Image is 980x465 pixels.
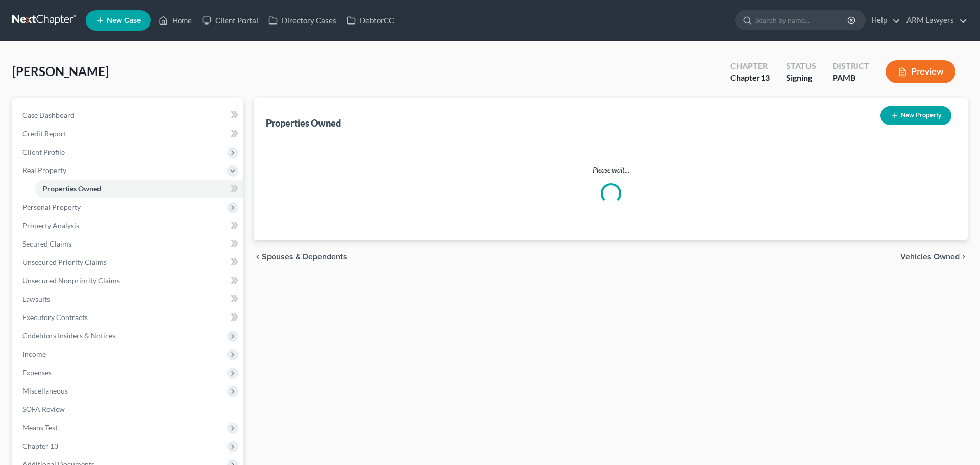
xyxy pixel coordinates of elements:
button: Vehicles Owned chevron_right [900,253,968,261]
button: New Property [880,106,951,125]
span: Client Profile [22,148,65,156]
span: Expenses [22,368,52,377]
button: chevron_left Spouses & Dependents [254,253,347,261]
a: ARM Lawyers [901,11,967,30]
div: PAMB [832,72,869,84]
span: Means Test [22,423,58,432]
a: Unsecured Priority Claims [14,253,243,272]
span: Lawsuits [22,295,50,303]
span: New Case [107,17,141,25]
span: 13 [761,72,770,82]
span: Unsecured Priority Claims [22,258,107,266]
i: chevron_right [960,253,968,261]
a: Lawsuits [14,290,243,308]
a: SOFA Review [14,400,243,419]
p: Please wait... [274,165,947,175]
span: Spouses & Dependents [262,253,347,261]
a: Properties Owned [35,180,243,198]
a: Executory Contracts [14,308,243,327]
i: chevron_left [254,253,262,261]
span: Unsecured Nonpriority Claims [22,276,120,285]
button: Preview [886,60,955,83]
a: Client Portal [197,11,263,30]
span: Income [22,350,46,358]
a: Help [866,11,900,30]
div: Status [786,60,816,72]
span: SOFA Review [22,405,65,413]
span: Executory Contracts [22,313,88,322]
div: Chapter [730,72,770,84]
span: Properties Owned [43,184,101,193]
div: District [832,60,869,72]
span: Personal Property [22,203,81,211]
a: Credit Report [14,125,243,143]
span: Secured Claims [22,239,71,248]
div: Properties Owned [266,117,341,129]
a: Property Analysis [14,216,243,235]
div: Chapter [730,60,770,72]
span: [PERSON_NAME] [12,64,109,79]
span: Real Property [22,166,66,175]
span: Case Dashboard [22,111,75,119]
a: Home [154,11,197,30]
a: Case Dashboard [14,106,243,125]
span: Property Analysis [22,221,79,230]
a: Unsecured Nonpriority Claims [14,272,243,290]
span: Chapter 13 [22,442,58,450]
a: Directory Cases [263,11,341,30]
a: DebtorCC [341,11,399,30]
span: Credit Report [22,129,66,138]
span: Vehicles Owned [900,253,960,261]
div: Signing [786,72,816,84]
span: Miscellaneous [22,386,68,395]
a: Secured Claims [14,235,243,253]
span: Codebtors Insiders & Notices [22,331,115,340]
input: Search by name... [755,11,849,30]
